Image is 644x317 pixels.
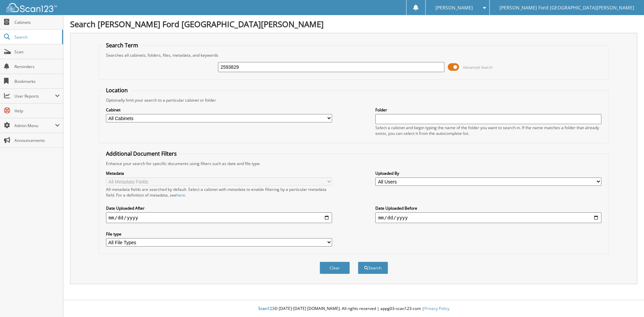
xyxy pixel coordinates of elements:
[103,150,180,157] legend: Additional Document Filters
[7,3,57,12] img: scan123-logo-white.svg
[103,97,605,103] div: Optionally limit your search to a particular cabinet or folder
[14,49,60,55] span: Scan
[106,205,332,211] label: Date Uploaded After
[358,262,388,274] button: Search
[103,87,131,94] legend: Location
[106,231,332,237] label: File type
[375,125,601,136] div: Select a cabinet and begin typing the name of the folder you want to search in. If the name match...
[435,6,473,10] span: [PERSON_NAME]
[320,262,350,274] button: Clear
[103,52,605,58] div: Searches all cabinets, folders, files, metadata, and keywords
[14,93,55,99] span: User Reports
[14,138,60,143] span: Announcements
[463,65,493,70] span: Advanced Search
[106,107,332,113] label: Cabinet
[258,306,274,311] span: Scan123
[375,107,601,113] label: Folder
[103,42,142,49] legend: Search Term
[14,34,59,40] span: Search
[14,108,60,114] span: Help
[375,205,601,211] label: Date Uploaded Before
[103,161,605,166] div: Enhance your search for specific documents using filters such as date and file type.
[14,64,60,69] span: Reminders
[176,192,185,198] a: here
[70,18,637,30] h1: Search [PERSON_NAME] Ford [GEOGRAPHIC_DATA][PERSON_NAME]
[14,19,60,25] span: Cabinets
[14,123,55,128] span: Admin Menu
[375,170,601,176] label: Uploaded By
[375,212,601,223] input: end
[610,285,644,317] iframe: Chat Widget
[424,306,449,311] a: Privacy Policy
[106,187,332,198] div: All metadata fields are searched by default. Select a cabinet with metadata to enable filtering b...
[63,301,644,317] div: © [DATE]-[DATE] [DOMAIN_NAME]. All rights reserved | appg03-scan123-com |
[14,78,60,84] span: Bookmarks
[106,212,332,223] input: start
[499,6,634,10] span: [PERSON_NAME] Ford [GEOGRAPHIC_DATA][PERSON_NAME]
[106,170,332,176] label: Metadata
